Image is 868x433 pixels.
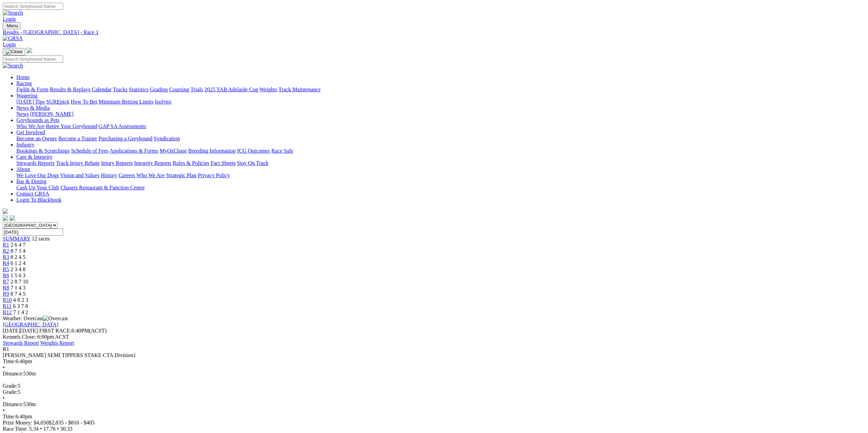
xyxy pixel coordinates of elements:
span: FIRST RACE: [39,328,71,334]
div: 6:40pm [3,414,865,420]
img: Search [3,63,23,69]
a: Vision and Values [60,172,99,178]
button: Toggle navigation [3,48,25,56]
span: R2 [3,248,9,254]
a: R9 [3,291,9,297]
span: • [3,365,5,370]
a: We Love Our Dogs [16,172,59,178]
a: Racing [16,80,32,86]
a: Become an Owner [16,136,57,141]
span: • [57,426,59,432]
a: R7 [3,279,9,284]
div: Greyhounds as Pets [16,123,865,129]
a: Results & Replays [50,87,90,92]
a: Integrity Reports [134,160,171,166]
div: About [16,172,865,179]
span: $2,835 - $810 - $405 [49,420,95,426]
span: [DATE] [3,328,20,334]
span: 7 1 4 2 [13,309,28,315]
span: 2 6 4 7 [11,242,26,248]
span: • [3,407,5,413]
a: R6 [3,273,9,278]
span: 2 3 4 8 [11,266,26,272]
input: Search [3,3,63,10]
a: Weights Report [40,340,74,346]
div: Care & Integrity [16,160,865,166]
a: [DATE] Tips [16,99,45,105]
div: Wagering [16,99,865,105]
a: ICG Outcomes [237,148,270,154]
a: Bookings & Scratchings [16,148,70,154]
span: 4 8 2 3 [13,297,28,303]
a: Retire Your Greyhound [46,123,97,129]
span: 12 races [32,236,50,242]
a: Privacy Policy [198,172,230,178]
a: News [16,111,29,117]
img: logo-grsa-white.png [27,48,32,53]
img: GRSA [3,35,23,42]
div: Bar & Dining [16,185,865,191]
a: Who We Are [16,123,45,129]
a: Trials [190,87,203,92]
a: Rules & Policies [173,160,209,166]
a: Greyhounds as Pets [16,117,59,123]
input: Search [3,56,63,63]
a: SUREpick [46,99,69,105]
span: 8 7 1 4 [11,248,26,254]
span: SUMMARY [3,236,30,242]
a: [GEOGRAPHIC_DATA] [3,322,58,327]
a: Get Involved [16,129,45,135]
a: R12 [3,309,12,315]
a: Chasers Restaurant & Function Centre [60,185,145,190]
a: Weights [260,87,277,92]
a: Statistics [129,87,149,92]
a: R5 [3,266,9,272]
a: Purchasing a Greyhound [99,136,152,141]
a: Login [3,42,16,47]
span: R1 [3,346,9,352]
a: Stewards Reports [16,160,55,166]
span: 7 1 4 3 [11,285,26,291]
span: 1 5 6 3 [11,273,26,278]
a: MyOzChase [160,148,187,154]
a: Bar & Dining [16,179,46,184]
span: 17.76 [43,426,56,432]
a: About [16,166,30,172]
a: Contact GRSA [16,191,49,197]
div: 530m [3,371,865,377]
a: Tracks [113,87,128,92]
div: Kennels Close: 6:00pm ACST [3,334,865,340]
span: Time: [3,414,16,419]
a: Injury Reports [101,160,133,166]
a: Track Maintenance [279,87,321,92]
a: Fact Sheets [211,160,236,166]
a: R10 [3,297,12,303]
span: Weather: Overcast [3,315,68,321]
a: Become a Trainer [58,136,97,141]
input: Select date [3,229,63,236]
span: 5.34 [29,426,39,432]
a: Stay On Track [237,160,268,166]
a: Applications & Forms [109,148,158,154]
a: Isolynx [155,99,171,105]
a: Strategic Plan [166,172,196,178]
span: 2 8 7 10 [11,279,28,284]
div: [PERSON_NAME] SEMI TIPPERS STAKE CTA Division1 [3,352,865,358]
a: Industry [16,142,34,148]
div: 5 [3,383,865,389]
a: Minimum Betting Limits [99,99,153,105]
a: R8 [3,285,9,291]
span: [DATE] [3,328,38,334]
a: R4 [3,260,9,266]
img: Overcast [43,315,68,322]
span: 6:40PM(ACST) [39,328,107,334]
a: R3 [3,254,9,260]
img: twitter.svg [10,215,15,221]
a: Results - [GEOGRAPHIC_DATA] - Race 1 [3,29,865,35]
a: Breeding Information [188,148,236,154]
